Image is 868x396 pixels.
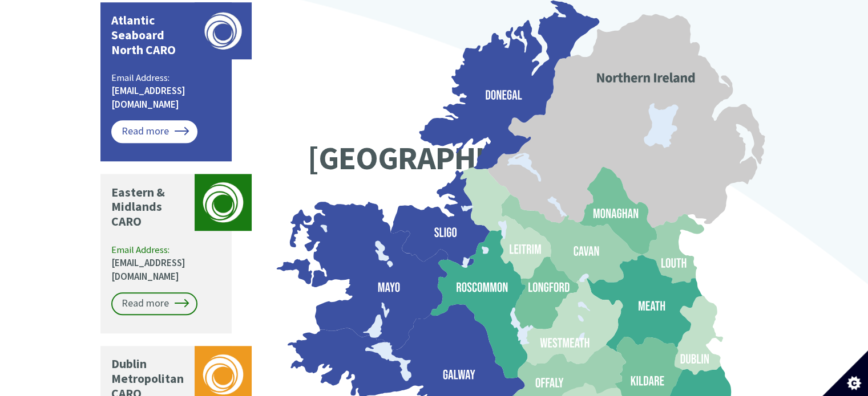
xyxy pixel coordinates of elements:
button: Set cookie preferences [822,350,868,396]
a: [EMAIL_ADDRESS][DOMAIN_NAME] [111,256,185,283]
p: Atlantic Seaboard North CARO [111,13,189,58]
a: Read more [111,292,197,315]
text: [GEOGRAPHIC_DATA] [307,137,599,178]
p: Eastern & Midlands CARO [111,185,189,230]
p: Email Address: [111,71,223,112]
a: [EMAIL_ADDRESS][DOMAIN_NAME] [111,84,185,111]
a: Read more [111,120,197,143]
p: Email Address: [111,243,223,284]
